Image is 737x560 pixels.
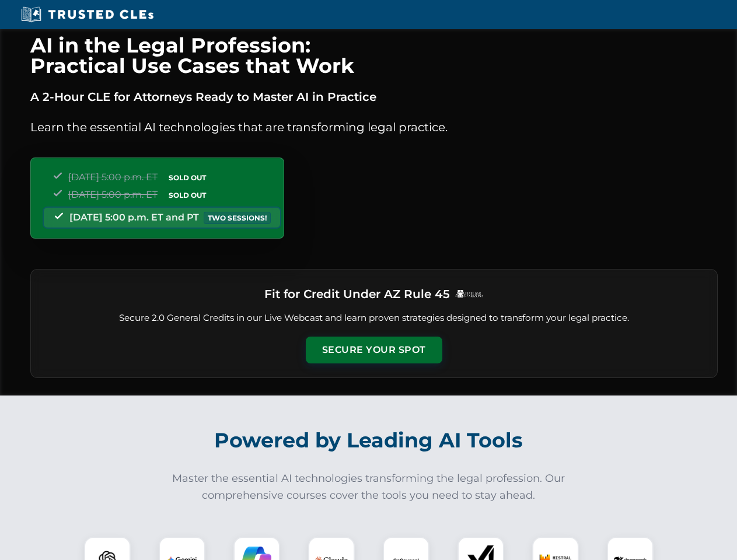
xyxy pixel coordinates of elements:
[30,118,718,136] p: Learn the essential AI technologies that are transforming legal practice.
[30,87,718,106] p: A 2-Hour CLE for Attorneys Ready to Master AI in Practice
[68,171,158,183] span: [DATE] 5:00 p.m. ET
[18,6,157,23] img: Trusted CLEs
[165,171,210,184] span: SOLD OUT
[46,420,692,461] h2: Powered by Leading AI Tools
[306,337,442,363] button: Secure Your Spot
[68,189,158,200] span: [DATE] 5:00 p.m. ET
[264,283,450,304] h3: Fit for Credit Under AZ Rule 45
[165,470,573,504] p: Master the essential AI technologies transforming the legal profession. Our comprehensive courses...
[165,189,210,201] span: SOLD OUT
[30,35,718,76] h1: AI in the Legal Profession: Practical Use Cases that Work
[455,289,484,298] img: Logo
[45,311,703,325] p: Secure 2.0 General Credits in our Live Webcast and learn proven strategies designed to transform ...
